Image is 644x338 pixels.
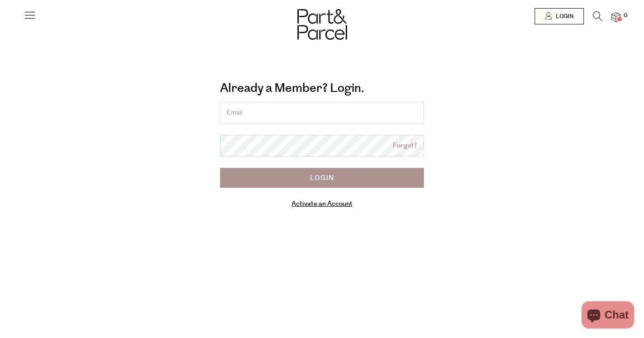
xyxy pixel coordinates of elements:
input: Login [220,168,424,188]
inbox-online-store-chat: Shopify online store chat [579,301,637,331]
input: Email [220,102,424,124]
a: Already a Member? Login. [220,78,364,99]
a: Activate an Account [291,199,353,209]
img: Part&Parcel [297,9,347,40]
a: Forgot? [393,141,417,151]
a: 0 [611,12,620,22]
a: Login [535,8,584,24]
span: Login [554,13,573,20]
span: 0 [621,12,630,20]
